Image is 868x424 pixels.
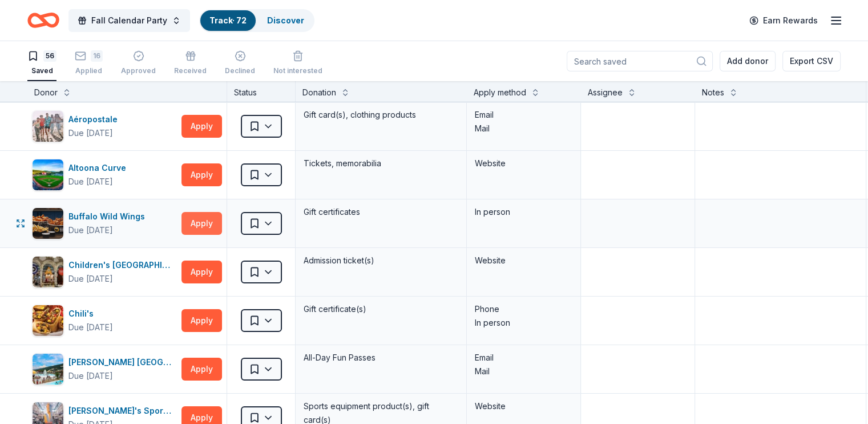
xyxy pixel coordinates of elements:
div: Altoona Curve [68,161,131,175]
div: [PERSON_NAME]'s Sporting Goods [68,404,177,418]
div: Due [DATE] [68,321,113,334]
div: In person [475,205,572,219]
div: Status [227,81,296,102]
div: Aéropostale [68,113,122,126]
div: [PERSON_NAME] [GEOGRAPHIC_DATA] and [GEOGRAPHIC_DATA] [68,355,177,369]
input: Search saved [567,51,713,71]
button: Apply [181,163,222,186]
div: Admission ticket(s) [302,253,459,269]
button: 56Saved [27,46,56,81]
div: Tickets, memorabilia [302,155,459,171]
img: Image for DelGrosso's Amusement Park and Laguna Splash Water Park [33,354,63,385]
div: Website [475,157,572,170]
div: Phone [475,302,572,316]
button: Image for Children's Museum of PittsburghChildren's [GEOGRAPHIC_DATA]Due [DATE] [32,256,177,288]
div: Donor [34,86,58,99]
div: Email [475,351,572,365]
div: Due [DATE] [68,223,113,237]
div: Gift card(s), clothing products [302,107,459,123]
div: Mail [475,365,572,378]
div: Gift certificate(s) [302,301,459,317]
div: Email [475,108,572,122]
img: Image for Buffalo Wild Wings [33,208,63,239]
div: 16 [91,44,103,55]
div: Due [DATE] [68,175,113,189]
img: Image for Children's Museum of Pittsburgh [33,257,63,287]
button: Image for DelGrosso's Amusement Park and Laguna Splash Water Park[PERSON_NAME] [GEOGRAPHIC_DATA] ... [32,353,177,385]
span: Fall Calendar Party [91,14,167,27]
a: Home [27,7,59,34]
div: Notes [702,86,724,99]
a: Earn Rewards [742,10,825,31]
button: Received [174,46,207,81]
div: Received [174,66,207,75]
div: In person [475,316,572,330]
button: 16Applied [75,46,103,81]
div: Apply method [474,86,526,99]
div: Due [DATE] [68,272,113,286]
div: Children's [GEOGRAPHIC_DATA] [68,258,177,272]
div: Due [DATE] [68,369,113,383]
button: Track· 72Discover [199,9,314,32]
button: Apply [181,115,222,138]
div: Buffalo Wild Wings [68,210,150,223]
button: Image for Buffalo Wild WingsBuffalo Wild WingsDue [DATE] [32,207,177,239]
div: Applied [75,60,103,69]
div: Approved [121,66,156,75]
img: Image for Aéropostale [33,111,63,142]
button: Declined [225,46,255,81]
button: Image for Altoona CurveAltoona CurveDue [DATE] [32,159,177,191]
a: Track· 72 [209,15,247,25]
button: Approved [121,46,156,81]
div: Gift certificates [302,204,459,220]
button: Image for Chili'sChili'sDue [DATE] [32,305,177,337]
div: All-Day Fun Passes [302,350,459,366]
button: Apply [181,309,222,332]
div: Declined [225,66,255,75]
div: Not interested [273,66,322,75]
a: Discover [267,15,304,25]
button: Apply [181,358,222,381]
button: Export CSV [782,51,841,71]
button: Fall Calendar Party [68,9,190,32]
div: 56 [43,50,56,62]
div: Website [475,254,572,267]
div: Saved [27,66,56,75]
button: Apply [181,261,222,283]
div: Due [DATE] [68,126,113,140]
button: Apply [181,212,222,235]
img: Image for Altoona Curve [33,159,63,190]
div: Mail [475,122,572,135]
button: Image for AéropostaleAéropostaleDue [DATE] [32,110,177,142]
button: Not interested [273,46,322,81]
div: Website [475,399,572,413]
button: Add donor [720,51,776,71]
img: Image for Chili's [33,305,63,336]
div: Assignee [588,86,623,99]
div: Donation [302,86,336,99]
div: Chili's [68,307,113,321]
